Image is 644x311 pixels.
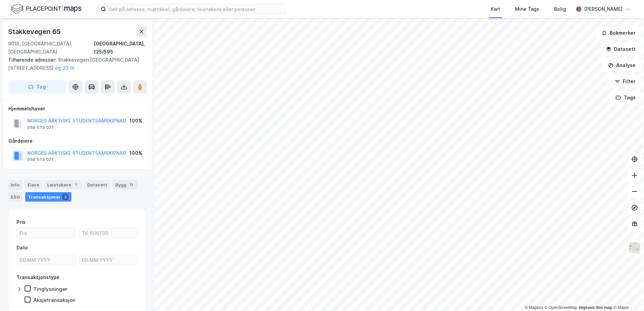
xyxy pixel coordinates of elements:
[79,255,138,265] input: DD.MM.YYYY
[62,194,69,200] div: 2
[33,297,75,303] div: Aksjetransaksjon
[112,180,137,189] div: Bygg
[8,105,147,113] div: Hjemmelshaver
[610,279,644,311] iframe: Chat Widget
[610,279,644,311] div: Kontrollprogram for chat
[17,273,60,281] div: Transaksjonstype
[554,5,566,13] div: Bolig
[94,40,147,56] div: [GEOGRAPHIC_DATA], 125/595
[25,180,42,189] div: Eiere
[8,137,147,145] div: Gårdeiere
[8,56,141,72] div: Stakkevegen [GEOGRAPHIC_DATA][STREET_ADDRESS]
[17,244,28,252] div: Dato
[8,80,66,94] button: Tag
[545,305,577,310] a: OpenStreetMap
[8,180,22,189] div: Info
[72,181,79,188] div: 1
[610,91,641,104] button: Tags
[27,157,54,162] div: 958 673 027
[17,255,76,265] input: DD.MM.YYYY
[17,218,26,226] div: Pris
[11,3,82,15] img: logo.f888ab2527a4732fd821a326f86c7f29.svg
[515,5,539,13] div: Mine Tags
[33,286,67,292] div: Tinglysninger
[129,149,142,157] div: 100%
[584,5,622,13] div: [PERSON_NAME]
[44,180,82,189] div: Leietakere
[602,59,641,72] button: Analyse
[25,192,71,202] div: Transaksjoner
[128,181,135,188] div: 11
[609,75,641,88] button: Filter
[596,26,641,40] button: Bokmerker
[8,40,94,56] div: 9018, [GEOGRAPHIC_DATA], [GEOGRAPHIC_DATA]
[8,26,62,37] div: Stakkevegen 65
[85,180,110,189] div: Datasett
[79,228,138,238] input: Til 1516790
[8,192,23,202] div: ESG
[106,4,286,14] input: Søk på adresse, matrikkel, gårdeiere, leietakere eller personer
[491,5,500,13] div: Kart
[27,125,54,130] div: 958 673 027
[8,57,58,63] span: Tilhørende adresser:
[628,242,641,254] img: Z
[600,42,641,56] button: Datasett
[17,228,76,238] input: Fra
[579,305,612,310] a: Improve this map
[525,305,543,310] a: Mapbox
[129,117,142,125] div: 100%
